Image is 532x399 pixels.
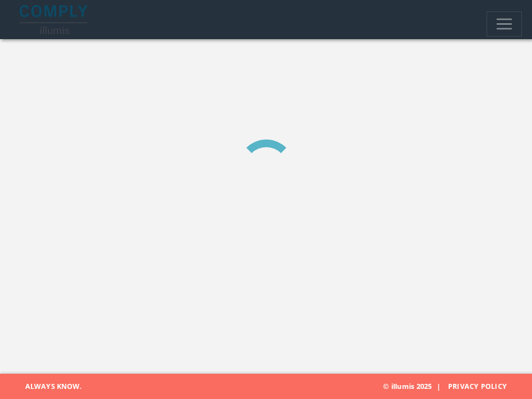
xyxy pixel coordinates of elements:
button: Toggle navigation [487,11,522,37]
span: © illumis 2025 [383,374,523,399]
span: Always Know. [9,374,81,399]
a: Privacy Policy [448,381,507,391]
span: | [432,381,446,391]
img: illumis [20,5,90,34]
